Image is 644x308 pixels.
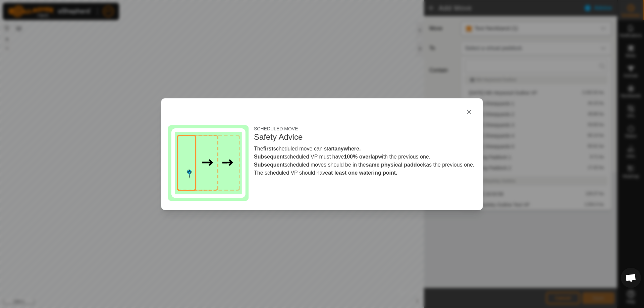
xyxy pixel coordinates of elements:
[254,169,476,177] li: The scheduled VP should have
[254,144,476,152] li: The scheduled move can start
[328,170,397,175] strong: at least one watering point.
[168,125,249,201] img: Schedule VP Rule
[334,145,361,151] strong: anywhere.
[344,153,378,159] strong: 100% overlap
[254,153,285,159] strong: Subsequent
[254,162,285,167] strong: Subsequent
[263,145,273,151] strong: first
[254,161,476,169] li: scheduled moves should be in the as the previous one.
[254,125,476,132] div: SCHEDULED MOVE
[254,152,476,161] li: scheduled VP must have with the previous one.
[366,162,426,167] strong: same physical paddock
[254,132,476,142] h4: Safety Advice
[621,268,641,288] div: Open chat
